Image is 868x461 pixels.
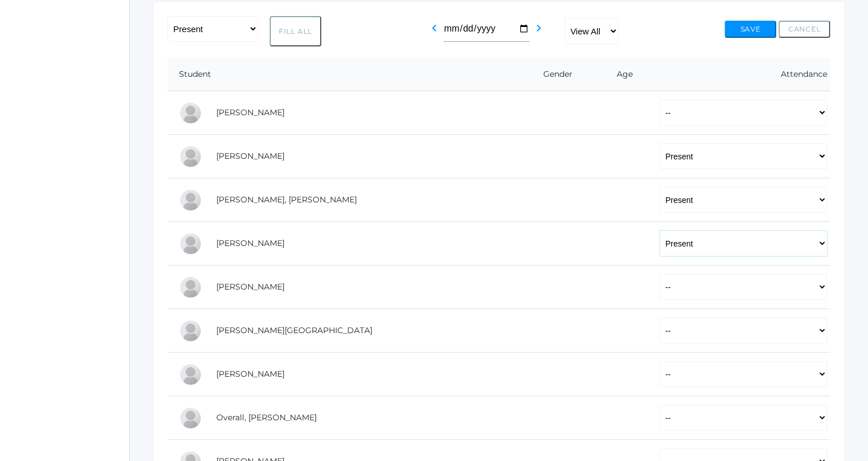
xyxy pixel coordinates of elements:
[216,238,285,248] a: [PERSON_NAME]
[179,276,202,299] div: Rachel Hayton
[179,407,202,429] div: Chris Overall
[514,58,593,91] th: Gender
[216,369,285,379] a: [PERSON_NAME]
[179,189,202,212] div: Presley Davenport
[427,21,441,35] i: chevron_left
[779,21,830,38] button: Cancel
[216,412,317,423] a: Overall, [PERSON_NAME]
[179,232,202,255] div: LaRae Erner
[179,101,202,124] div: Pierce Brozek
[427,26,441,37] a: chevron_left
[648,58,830,91] th: Attendance
[216,325,372,335] a: [PERSON_NAME][GEOGRAPHIC_DATA]
[216,194,357,205] a: [PERSON_NAME], [PERSON_NAME]
[593,58,648,91] th: Age
[532,26,546,37] a: chevron_right
[179,145,202,168] div: Eva Carr
[216,151,285,161] a: [PERSON_NAME]
[168,58,514,91] th: Student
[216,282,285,292] a: [PERSON_NAME]
[179,363,202,386] div: Marissa Myers
[216,107,285,118] a: [PERSON_NAME]
[270,16,321,46] button: Fill All
[179,319,202,342] div: Austin Hill
[725,21,776,38] button: Save
[532,21,546,35] i: chevron_right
